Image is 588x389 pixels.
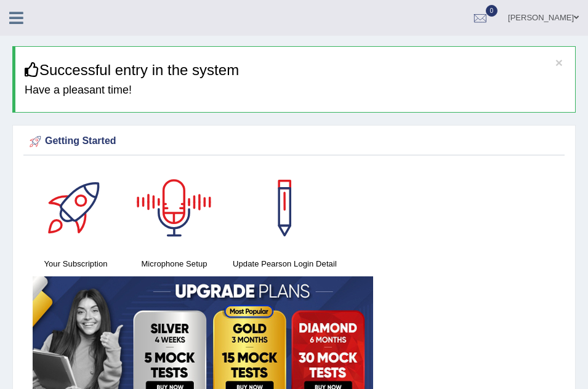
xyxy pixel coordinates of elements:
[25,84,566,97] h4: Have a pleasant time!
[25,62,566,78] h3: Successful entry in the system
[33,257,119,270] h4: Your Subscription
[230,257,340,270] h4: Update Pearson Login Detail
[131,257,217,270] h4: Microphone Setup
[486,5,498,17] span: 0
[26,132,562,151] div: Getting Started
[555,56,563,69] button: ×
